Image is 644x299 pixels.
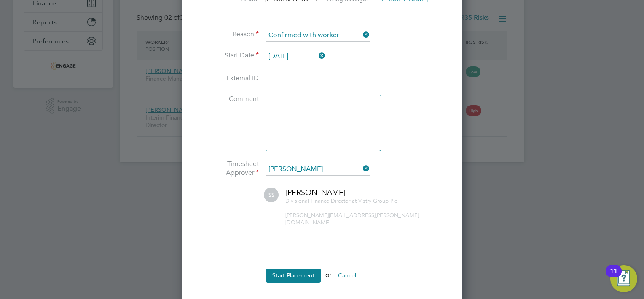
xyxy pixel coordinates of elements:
span: Vistry Group Plc [358,197,397,204]
input: Select one [266,29,370,42]
li: or [196,269,448,291]
label: External ID [196,74,259,83]
button: Start Placement [266,269,321,282]
input: Search for... [266,163,370,176]
span: SS [264,188,279,202]
label: Timesheet Approver [196,160,259,177]
span: [PERSON_NAME] [285,188,346,197]
input: Select one [266,50,325,63]
span: [PERSON_NAME][EMAIL_ADDRESS][PERSON_NAME][DOMAIN_NAME] [285,212,419,226]
label: Start Date [196,51,259,60]
button: Cancel [331,269,363,282]
span: Divisional Finance Director at [285,197,357,204]
button: Open Resource Center, 11 new notifications [610,265,637,292]
div: 11 [610,271,617,282]
label: Reason [196,30,259,39]
label: Comment [196,95,259,103]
